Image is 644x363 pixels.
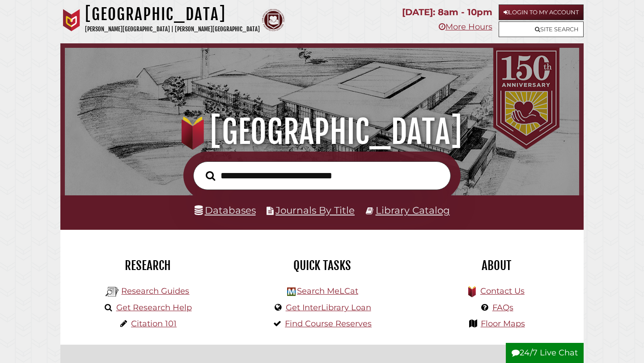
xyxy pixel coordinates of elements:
a: Find Course Reserves [285,319,372,329]
img: Calvin University [60,9,83,31]
p: [DATE]: 8am - 10pm [402,4,492,20]
h1: [GEOGRAPHIC_DATA] [85,4,260,24]
a: More Hours [439,22,492,32]
a: Site Search [499,21,584,37]
a: Journals By Title [275,204,355,216]
i: Search [206,170,215,181]
a: Floor Maps [481,319,525,329]
h2: Research [67,258,228,273]
img: Hekman Library Logo [106,285,119,299]
a: Search MeLCat [297,286,358,296]
a: Library Catalog [376,204,450,216]
a: Research Guides [121,286,189,296]
img: Calvin Theological Seminary [262,9,284,31]
button: Search [201,169,220,183]
h2: About [416,258,577,273]
a: Login to My Account [499,4,584,20]
h2: Quick Tasks [241,258,402,273]
a: FAQs [492,303,513,312]
img: Hekman Library Logo [287,287,296,296]
a: Get Research Help [116,303,192,312]
a: Get InterLibrary Loan [286,303,371,312]
p: [PERSON_NAME][GEOGRAPHIC_DATA] | [PERSON_NAME][GEOGRAPHIC_DATA] [85,24,260,34]
a: Citation 101 [131,319,177,329]
a: Databases [195,204,256,216]
a: Contact Us [480,286,525,296]
h1: [GEOGRAPHIC_DATA] [75,112,570,152]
